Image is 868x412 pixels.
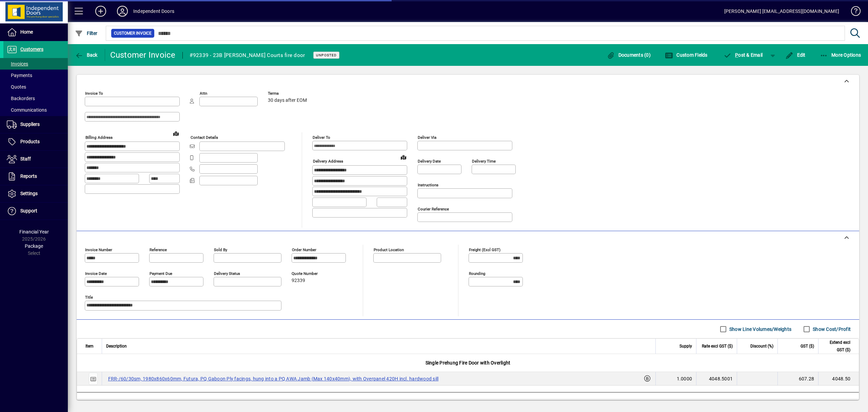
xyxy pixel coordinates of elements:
span: ost & Email [724,52,763,58]
span: Item [85,342,94,350]
span: Customer Invoice [114,30,152,37]
td: 4048.50 [818,372,859,386]
span: Home [20,29,33,35]
span: Description [106,342,127,350]
span: Products [20,139,40,144]
button: More Options [818,49,863,61]
a: View on map [398,152,409,163]
span: More Options [820,52,861,58]
span: Backorders [7,96,35,101]
a: Products [3,133,68,150]
a: Knowledge Base [846,1,860,23]
span: Unposted [316,53,337,57]
span: Quote number [292,271,332,276]
a: Reports [3,168,68,185]
div: Single Prehung Fire Door with Overlight [77,354,859,372]
span: Back [75,52,98,58]
span: Financial Year [19,229,49,235]
label: Show Line Volumes/Weights [728,326,791,333]
span: Terms [268,91,309,96]
span: Staff [20,156,31,162]
div: [PERSON_NAME] [EMAIL_ADDRESS][DOMAIN_NAME] [724,6,839,17]
button: Edit [784,49,807,61]
mat-label: Delivery time [472,159,496,164]
label: Show Cost/Profit [811,326,851,333]
span: 30 days after EOM [268,98,307,103]
a: Payments [3,70,68,81]
span: Package [25,243,43,249]
button: Filter [73,27,99,39]
span: Extend excl GST ($) [823,339,850,354]
mat-label: Courier Reference [418,207,449,211]
button: Custom Fields [663,49,709,61]
button: Profile [112,5,133,17]
app-page-header-button: Back [68,49,105,61]
span: Settings [20,191,38,196]
mat-label: Payment due [150,271,172,276]
span: GST ($) [801,342,814,350]
a: Home [3,24,68,41]
a: Suppliers [3,116,68,133]
a: Staff [3,151,68,168]
div: Customer Invoice [110,50,176,60]
span: Communications [7,107,47,113]
span: Invoices [7,61,28,67]
mat-label: Reference [150,247,167,252]
mat-label: Title [85,295,93,300]
a: Quotes [3,81,68,93]
span: Customers [20,46,43,52]
button: Add [90,5,112,17]
a: Support [3,203,68,220]
button: Back [73,49,99,61]
span: Payments [7,73,32,78]
span: Edit [785,52,806,58]
mat-label: Delivery status [214,271,240,276]
mat-label: Deliver via [418,135,436,140]
mat-label: Rounding [469,271,485,276]
span: Filter [75,31,98,36]
mat-label: Sold by [214,247,227,252]
span: 92339 [292,278,305,283]
span: Quotes [7,84,26,90]
a: Invoices [3,58,68,70]
span: Reports [20,173,37,179]
label: FRR-/60/30sm, 1980x860x60mm, Futura, PQ Gaboon Ply facings, hung into a PQ AWA Jamb (Max 140x40mm... [106,375,441,383]
mat-label: Delivery date [418,159,441,164]
span: Discount (%) [750,342,773,350]
span: Documents (0) [607,52,651,58]
a: Communications [3,104,68,116]
mat-label: Deliver To [313,135,330,140]
mat-label: Instructions [418,183,438,187]
span: Support [20,208,37,213]
span: Custom Fields [665,52,708,58]
td: 607.28 [777,372,818,386]
span: P [735,52,738,58]
div: Independent Doors [133,6,174,17]
div: #92339 - 23B [PERSON_NAME] Courts fire door [190,50,305,61]
button: Documents (0) [605,49,652,61]
mat-label: Invoice date [85,271,107,276]
span: Supply [679,342,692,350]
mat-label: Attn [200,91,207,96]
mat-label: Order number [292,247,316,252]
mat-label: Freight (excl GST) [469,247,500,252]
mat-label: Invoice number [85,247,112,252]
a: Settings [3,185,68,202]
a: Backorders [3,93,68,104]
mat-label: Invoice To [85,91,103,96]
mat-label: Product location [374,247,404,252]
span: Suppliers [20,121,40,127]
button: Post & Email [720,49,766,61]
span: Rate excl GST ($) [702,342,733,350]
div: 4048.5001 [701,375,733,382]
a: View on map [171,128,181,139]
span: 1.0000 [677,375,692,382]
